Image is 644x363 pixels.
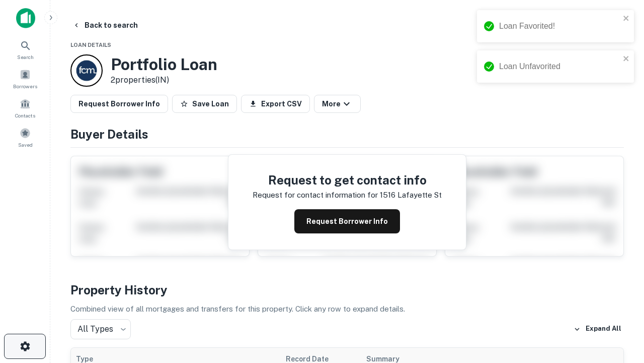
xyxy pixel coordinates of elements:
img: capitalize-icon.png [16,8,35,28]
a: Contacts [3,94,47,122]
span: Loan Details [70,42,111,48]
h4: Buyer Details [70,125,624,143]
button: Save Loan [172,95,237,113]
button: Export CSV [241,95,310,113]
button: Back to search [68,16,142,34]
button: Expand All [571,322,624,337]
div: All Types [70,319,131,339]
span: Contacts [15,111,35,119]
p: Combined view of all mortgages and transfers for this property. Click any row to expand details. [70,303,624,315]
h4: Request to get contact info [253,171,442,189]
h4: Property History [70,281,624,299]
button: close [623,54,630,64]
div: Loan Unfavorited [499,60,620,73]
span: Saved [18,141,33,149]
button: Request Borrower Info [70,95,168,113]
span: Search [17,53,34,61]
p: Request for contact information for [253,189,378,201]
button: More [314,95,361,113]
button: close [623,14,630,24]
a: Saved [3,124,47,151]
a: Borrowers [3,65,47,92]
h3: Portfolio Loan [111,55,217,74]
div: Loan Favorited! [499,20,620,32]
button: Request Borrower Info [294,209,400,233]
iframe: Chat Widget [594,250,644,298]
p: 1516 lafayette st [380,189,442,201]
span: Borrowers [13,82,37,90]
p: 2 properties (IN) [111,74,217,86]
a: Search [3,36,47,63]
